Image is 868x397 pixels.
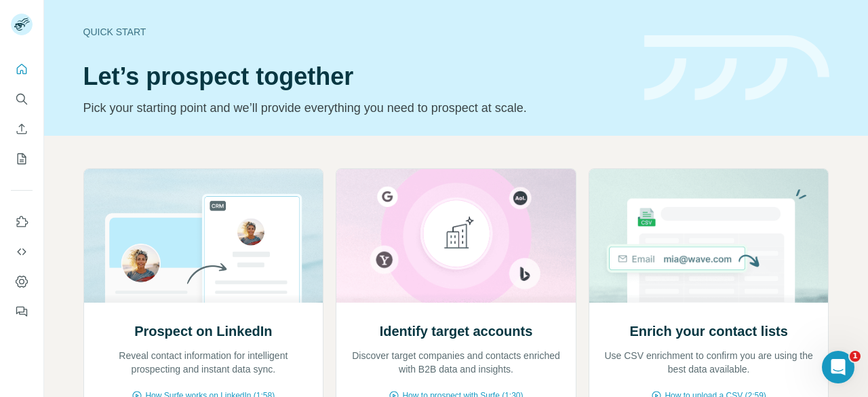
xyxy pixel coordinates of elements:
[603,349,815,376] p: Use CSV enrichment to confirm you are using the best data available.
[11,147,33,171] button: My lists
[83,25,628,39] div: Quick start
[98,349,310,376] p: Reveal contact information for intelligent prospecting and instant data sync.
[336,169,576,303] img: Identify target accounts
[83,98,628,117] p: Pick your starting point and we’ll provide everything you need to prospect at scale.
[11,57,33,81] button: Quick start
[11,299,33,324] button: Feedback
[11,240,33,264] button: Use Surfe API
[11,269,33,294] button: Dashboard
[11,210,33,234] button: Use Surfe on LinkedIn
[850,351,861,362] span: 1
[589,169,829,303] img: Enrich your contact lists
[11,87,33,111] button: Search
[134,322,272,341] h2: Prospect on LinkedIn
[380,322,533,341] h2: Identify target accounts
[83,63,628,90] h1: Let’s prospect together
[629,322,787,341] h2: Enrich your contact lists
[11,117,33,141] button: Enrich CSV
[83,169,324,303] img: Prospect on LinkedIn
[350,349,562,376] p: Discover target companies and contacts enriched with B2B data and insights.
[822,351,854,383] iframe: Intercom live chat
[644,35,829,101] img: banner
